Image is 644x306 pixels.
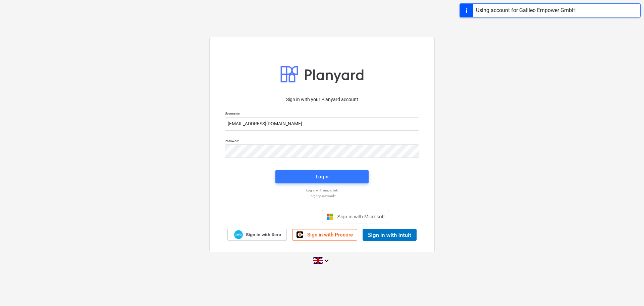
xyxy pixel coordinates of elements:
[323,257,331,265] i: keyboard_arrow_down
[337,214,385,219] span: Sign in with Microsoft
[292,229,357,241] a: Sign in with Procore
[225,111,419,117] p: Username
[252,209,320,224] iframe: Sign in with Google Button
[221,194,423,198] a: Forgot password?
[227,229,287,241] a: Sign in with Xero
[476,6,576,14] div: Using account for Galileo Empower GmbH
[234,230,243,239] img: Xero logo
[307,232,353,238] span: Sign in with Procore
[221,188,423,192] a: Log in with magic link
[246,232,281,238] span: Sign in with Xero
[275,170,369,183] button: Login
[225,139,419,144] p: Password
[225,117,419,131] input: Username
[326,213,333,220] img: Microsoft logo
[316,172,328,181] div: Login
[225,96,419,103] p: Sign in with your Planyard account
